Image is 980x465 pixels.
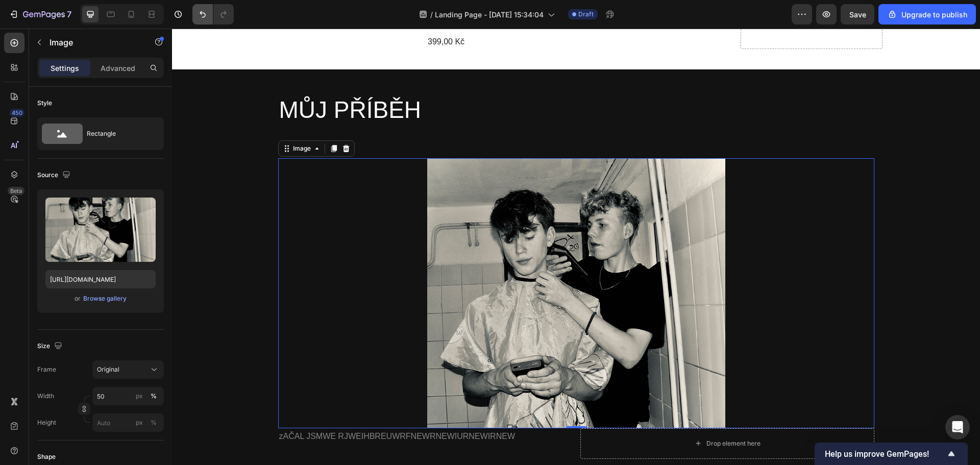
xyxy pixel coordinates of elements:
div: Browse gallery [83,294,127,303]
button: Upgrade to publish [878,4,976,25]
iframe: Design area [172,29,980,465]
div: % [151,418,157,427]
span: Save [849,10,866,19]
span: Original [97,365,119,374]
div: Style [37,99,52,108]
div: Open Intercom Messenger [945,415,970,439]
p: Advanced [101,63,135,74]
span: Draft [578,10,594,19]
img: preview-image [45,198,156,262]
div: Image [119,115,141,125]
label: Frame [37,365,56,374]
button: Browse gallery [83,293,127,304]
input: https://example.com/image.jpg [45,270,156,288]
button: Show survey - Help us improve GemPages! [825,448,958,460]
button: px [148,417,160,429]
span: Landing Page - [DATE] 15:34:04 [435,9,544,20]
div: Upgrade to publish [887,9,967,20]
div: Rectangle [87,122,149,145]
div: Source [37,168,72,182]
div: Drop element here [534,411,589,419]
span: or [75,292,81,305]
img: gempages_568478665709454481-ab229223-3e2e-4891-b368-5404def01124.jpg [255,130,553,400]
input: px% [92,413,164,432]
div: Beta [8,187,24,195]
div: % [151,391,157,401]
label: Width [37,391,54,401]
button: % [133,390,145,402]
div: px [136,391,143,401]
p: 7 [67,8,71,20]
span: / [430,9,433,20]
label: Height [37,418,56,427]
p: zAČAL JSMWE RJWEIHBREUWRFNEWRNEWIURNEWIRNEW [107,401,399,415]
div: 450 [10,109,24,117]
button: px [148,390,160,402]
div: px [136,418,143,427]
button: Original [92,360,164,379]
p: Settings [51,63,79,74]
div: Shape [37,452,56,461]
div: Undo/Redo [192,4,234,25]
button: % [133,417,145,429]
span: Help us improve GemPages! [825,449,945,459]
p: Image [50,36,136,48]
input: px% [92,387,164,405]
button: Save [841,4,874,25]
button: 7 [4,4,76,25]
div: Size [37,339,64,353]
